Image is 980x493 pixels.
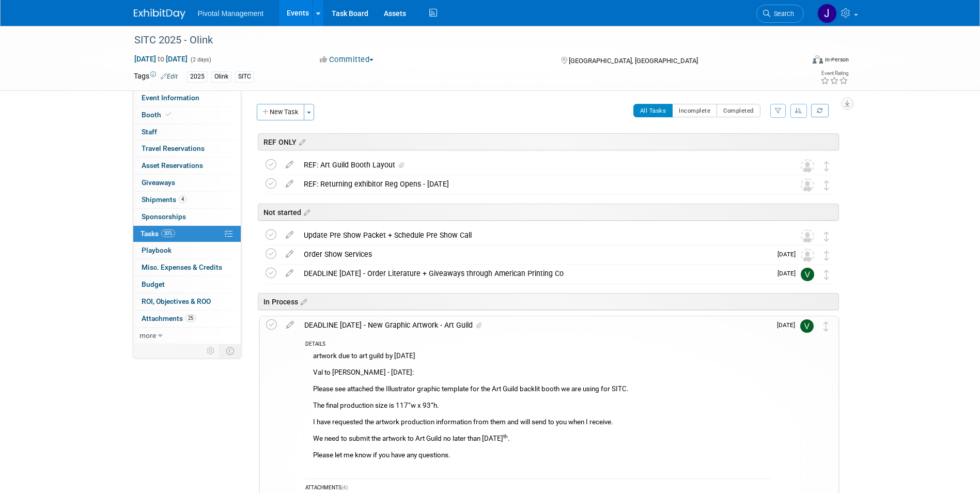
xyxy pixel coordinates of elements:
[142,314,196,322] span: Attachments
[305,484,771,493] div: ATTACHMENTS
[633,104,673,117] button: All Tasks
[281,230,299,240] a: edit
[161,73,178,80] a: Edit
[503,434,508,439] sup: th
[131,31,788,50] div: SITC 2025 - Olink
[161,229,175,237] span: 30%
[142,128,157,136] span: Staff
[801,159,814,173] img: Unassigned
[133,226,241,242] a: Tasks30%
[301,207,310,217] a: Edit sections
[770,10,794,18] span: Search
[134,54,188,64] span: [DATE] [DATE]
[297,136,305,147] a: Edit sections
[305,349,771,473] div: artwork due to art guild by [DATE] Val to [PERSON_NAME] - [DATE]: Please see attached the Illustr...
[824,251,829,260] i: Move task
[299,316,771,334] div: DEADLINE [DATE] - New Graphic Artwork - Art Guild
[133,294,241,310] a: ROI, Objectives & ROO
[299,226,780,244] div: Update Pre Show Packet + Schedule Pre Show Call
[179,195,186,203] span: 4
[777,321,800,329] span: [DATE]
[133,311,241,327] a: Attachments25
[142,94,199,102] span: Event Information
[824,180,829,190] i: Move task
[133,90,241,106] a: Event Information
[281,160,299,170] a: edit
[133,259,241,276] a: Misc. Expenses & Credits
[133,158,241,174] a: Asset Reservations
[142,144,205,152] span: Travel Reservations
[235,71,254,82] div: SITC
[299,265,771,282] div: DEADLINE [DATE] - Order Literature + Giveaways through American Printing Co
[341,485,348,490] span: (4)
[202,344,220,358] td: Personalize Event Tab Strip
[156,55,166,63] span: to
[316,54,378,65] button: Committed
[133,141,241,157] a: Travel Reservations
[801,178,814,192] img: Unassigned
[281,269,299,278] a: edit
[569,57,698,65] span: [GEOGRAPHIC_DATA], [GEOGRAPHIC_DATA]
[257,104,304,120] button: New Task
[825,56,849,64] div: In-Person
[801,229,814,243] img: Unassigned
[133,276,241,293] a: Budget
[133,107,241,124] a: Booth
[139,331,156,340] span: more
[142,161,203,170] span: Asset Reservations
[142,263,222,271] span: Misc. Expenses & Credits
[281,320,299,330] a: edit
[141,229,175,238] span: Tasks
[133,328,241,344] a: more
[133,242,241,259] a: Playbook
[298,296,307,306] a: Edit sections
[133,192,241,208] a: Shipments4
[133,124,241,141] a: Staff
[258,293,839,310] div: In Process
[801,268,814,281] img: Valerie Weld
[817,4,837,23] img: Jessica Gatton
[142,280,165,288] span: Budget
[299,245,771,263] div: Order Show Services
[299,175,780,193] div: REF: Returning exhibitor Reg Opens - [DATE]
[142,297,211,305] span: ROI, Objectives & ROO
[281,179,299,189] a: edit
[134,71,178,83] td: Tags
[299,156,780,174] div: REF: Art Guild Booth Layout
[220,344,241,358] td: Toggle Event Tabs
[820,71,848,76] div: Event Rating
[258,204,839,221] div: Not started
[211,71,231,82] div: Olink
[801,249,814,262] img: Unassigned
[258,133,839,150] div: REF ONLY
[824,270,829,280] i: Move task
[824,232,829,241] i: Move task
[142,111,173,119] span: Booth
[800,319,814,333] img: Valerie Weld
[190,56,211,63] span: (2 days)
[134,9,185,19] img: ExhibitDay
[142,246,172,254] span: Playbook
[185,314,196,322] span: 25
[743,54,849,69] div: Event Format
[166,112,171,117] i: Booth reservation complete
[813,55,823,64] img: Format-Inperson.png
[824,161,829,171] i: Move task
[198,9,264,18] span: Pivotal Management
[777,270,801,277] span: [DATE]
[142,212,186,221] span: Sponsorships
[187,71,208,82] div: 2025
[811,104,829,117] a: Refresh
[717,104,760,117] button: Completed
[756,5,804,23] a: Search
[133,209,241,225] a: Sponsorships
[672,104,717,117] button: Incomplete
[305,341,771,349] div: DETAILS
[133,175,241,191] a: Giveaways
[823,321,829,331] i: Move task
[142,178,175,187] span: Giveaways
[281,250,299,259] a: edit
[777,251,801,258] span: [DATE]
[142,195,186,204] span: Shipments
